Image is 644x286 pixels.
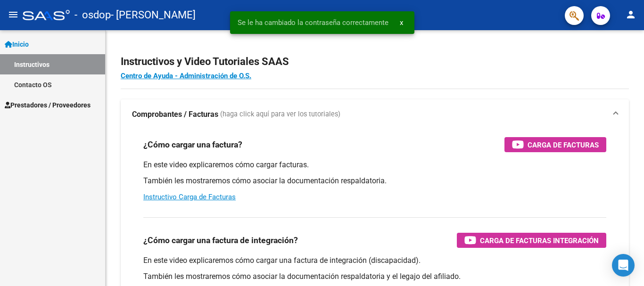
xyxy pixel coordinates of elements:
[143,193,236,201] a: Instructivo Carga de Facturas
[143,255,606,266] p: En este video explicaremos cómo cargar una factura de integración (discapacidad).
[143,160,606,170] p: En este video explicaremos cómo cargar facturas.
[5,100,91,110] span: Prestadores / Proveedores
[143,176,606,186] p: También les mostraremos cómo asociar la documentación respaldatoria.
[132,109,218,120] strong: Comprobantes / Facturas
[111,5,196,25] span: - [PERSON_NAME]
[5,39,29,49] span: Inicio
[74,5,111,25] span: - osdop
[504,137,606,152] button: Carga de Facturas
[392,14,411,31] button: x
[121,72,251,80] a: Centro de Ayuda - Administración de O.S.
[400,18,403,27] span: x
[121,53,629,71] h2: Instructivos y Video Tutoriales SAAS
[220,109,340,120] span: (haga click aquí para ver los tutoriales)
[625,9,636,20] mat-icon: person
[457,233,606,248] button: Carga de Facturas Integración
[528,139,599,151] span: Carga de Facturas
[8,9,19,20] mat-icon: menu
[238,18,388,27] span: Se le ha cambiado la contraseña correctamente
[612,254,635,277] div: Open Intercom Messenger
[121,99,629,130] mat-expansion-panel-header: Comprobantes / Facturas (haga click aquí para ver los tutoriales)
[480,235,599,246] span: Carga de Facturas Integración
[143,234,298,247] h3: ¿Cómo cargar una factura de integración?
[143,271,606,282] p: También les mostraremos cómo asociar la documentación respaldatoria y el legajo del afiliado.
[143,138,242,151] h3: ¿Cómo cargar una factura?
